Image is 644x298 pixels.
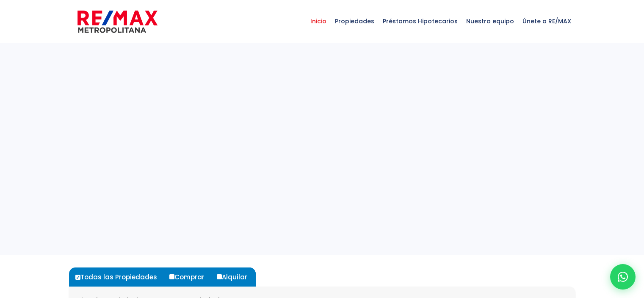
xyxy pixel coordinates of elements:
[75,275,80,280] input: Todas las Propiedades
[167,267,213,287] label: Comprar
[77,9,158,34] img: remax-metropolitana-logo
[217,274,222,279] input: Alquilar
[306,8,331,34] span: Inicio
[462,8,518,34] span: Nuestro equipo
[331,8,379,34] span: Propiedades
[379,8,462,34] span: Préstamos Hipotecarios
[518,8,575,34] span: Únete a RE/MAX
[215,267,256,287] label: Alquilar
[73,267,166,287] label: Todas las Propiedades
[169,274,174,279] input: Comprar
